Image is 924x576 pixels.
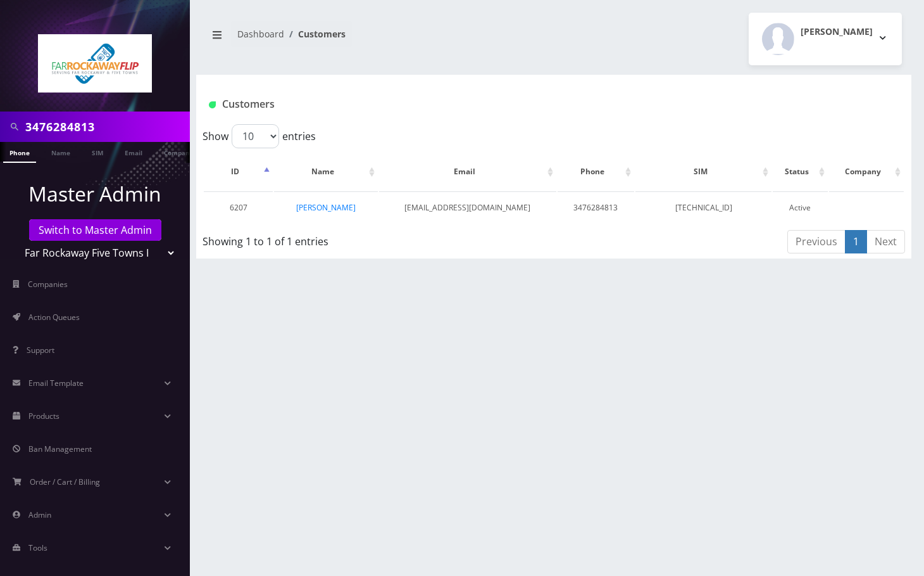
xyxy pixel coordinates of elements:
[845,230,867,253] a: 1
[118,142,149,162] a: Email
[749,13,902,65] button: [PERSON_NAME]
[28,378,84,388] span: Email Template
[284,27,346,41] li: Customers
[27,345,54,355] span: Support
[203,124,316,148] label: Show entries
[274,153,377,190] th: Name: activate to sort column ascending
[28,444,92,454] span: Ban Management
[635,153,771,190] th: SIM: activate to sort column ascending
[787,230,846,253] a: Previous
[379,153,556,190] th: Email: activate to sort column ascending
[237,28,284,40] a: Dashboard
[85,142,109,162] a: SIM
[28,279,68,290] span: Companies
[801,27,873,37] h2: [PERSON_NAME]
[3,142,36,163] a: Phone
[203,229,486,249] div: Showing 1 to 1 of 1 entries
[558,153,634,190] th: Phone: activate to sort column ascending
[866,230,905,253] a: Next
[773,153,827,190] th: Status: activate to sort column ascending
[29,219,161,241] a: Switch to Master Admin
[296,202,356,213] a: [PERSON_NAME]
[45,142,77,162] a: Name
[28,411,59,421] span: Products
[558,191,634,224] td: 3476284813
[38,34,152,93] img: Far Rockaway Five Towns Flip
[30,477,100,487] span: Order / Cart / Billing
[204,153,273,190] th: ID: activate to sort column descending
[209,98,780,110] h1: Customers
[829,153,904,190] th: Company: activate to sort column ascending
[28,509,51,520] span: Admin
[635,191,771,224] td: [TECHNICAL_ID]
[379,191,556,224] td: [EMAIL_ADDRESS][DOMAIN_NAME]
[204,191,273,224] td: 6207
[28,542,47,553] span: Tools
[25,115,187,139] input: Search in Company
[206,21,544,57] nav: breadcrumb
[773,191,827,224] td: Active
[232,124,279,148] select: Showentries
[28,312,80,323] span: Action Queues
[158,142,200,162] a: Company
